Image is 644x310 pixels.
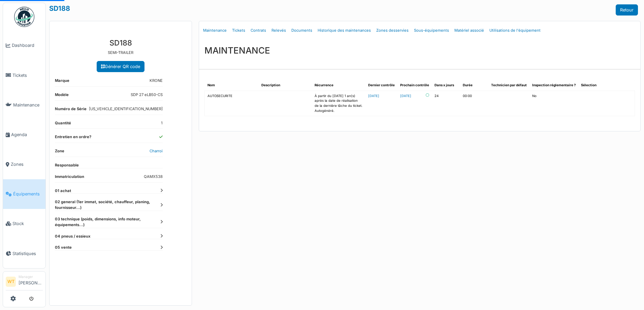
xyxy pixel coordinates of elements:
a: [DATE] [400,94,411,99]
dt: 03 technique (poids, dimensions, info moteur, équipements...) [55,216,163,228]
a: Générer QR code [97,61,144,72]
a: Maintenance [3,90,45,120]
a: Stock [3,209,45,239]
th: Dans x jours [432,80,460,91]
dt: 01 achat [55,188,163,194]
a: Relevés [269,23,289,38]
dd: 1 [161,120,163,126]
dt: 02 general (1er immat, société, chauffeur, planing, fournisseur...) [55,199,163,211]
a: SD188 [49,4,70,12]
a: Historique des maintenances [315,23,374,38]
a: Retour [616,4,638,15]
a: Contrats [248,23,269,38]
span: Zones [11,161,43,167]
span: Équipements [13,191,43,197]
a: Statistiques [3,239,45,268]
th: Technicien par défaut [488,80,529,91]
dt: Quantité [55,120,71,129]
span: Stock [12,220,43,227]
a: Sous-équipements [411,23,452,38]
th: Durée [460,80,488,91]
th: Nom [205,80,259,91]
th: Dernier contrôle [365,80,397,91]
a: Matériel associé [452,23,487,38]
a: Charroi [150,149,163,153]
dd: KRONE [150,78,163,84]
dt: Marque [55,78,69,86]
a: Tickets [3,60,45,90]
a: Maintenance [200,23,229,38]
span: Tickets [12,72,43,79]
th: Inspection réglementaire ? [529,80,578,91]
a: [DATE] [368,94,379,98]
a: Zones [3,150,45,179]
td: À partir du [DATE] 1 an(s) après la date de réalisation de la dernière tâche du ticket. Autogénéré. [312,91,365,116]
dd: QAMX538 [144,174,163,180]
a: Zones desservies [374,23,411,38]
dt: 04 pneus / essieux [55,234,163,239]
span: Maintenance [13,102,43,108]
dt: Immatriculation [55,174,84,182]
th: Prochain contrôle [397,80,432,91]
h3: MAINTENANCE [204,45,270,56]
dt: Entretien en ordre? [55,134,91,143]
span: Agenda [11,131,43,138]
dt: Modèle [55,92,69,100]
a: Agenda [3,120,45,149]
a: Utilisations de l'équipement [487,23,543,38]
div: Manager [19,274,43,279]
a: Équipements [3,179,45,209]
a: WT Manager[PERSON_NAME] [6,274,43,290]
p: SEMI-TRAILER [55,50,186,56]
dd: [US_VEHICLE_IDENTIFICATION_NUMBER] [89,106,163,112]
span: Statistiques [12,250,43,257]
dd: SDP 27 eLB50-CS [131,92,163,98]
h3: SD188 [55,38,186,47]
li: [PERSON_NAME] [19,274,43,289]
a: Dashboard [3,31,45,60]
td: 00:00 [460,91,488,116]
dt: Zone [55,148,64,157]
a: Tickets [229,23,248,38]
dt: 05 vente [55,245,163,250]
li: WT [6,277,16,287]
img: Badge_color-CXgf-gQk.svg [14,7,34,27]
dt: Responsable [55,162,79,168]
a: Documents [289,23,315,38]
td: AUTOSECURITE [205,91,259,116]
th: Sélection [578,80,607,91]
td: 24 [432,91,460,116]
span: translation missing: fr.shared.no [532,94,537,98]
th: Description [259,80,312,91]
span: Dashboard [12,42,43,49]
dt: Numéro de Série [55,106,87,115]
th: Récurrence [312,80,365,91]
